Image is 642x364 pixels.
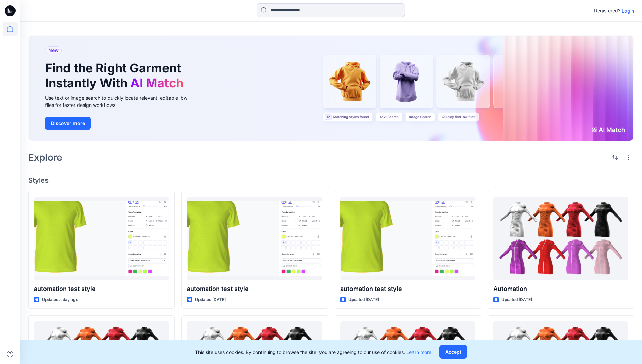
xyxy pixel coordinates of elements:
[340,284,475,294] p: automation test style
[34,284,169,294] p: automation test style
[34,197,169,280] a: automation test style
[622,7,634,14] p: Login
[130,75,183,90] span: AI Match
[493,197,628,280] a: Automation
[493,284,628,294] p: Automation
[195,296,226,303] p: Updated [DATE]
[28,176,634,184] h4: Styles
[45,117,91,130] button: Discover more
[348,296,379,303] p: Updated [DATE]
[45,94,197,109] div: Use text or image search to quickly locate relevant, editable .bw files for faster design workflows.
[594,7,620,15] p: Registered?
[187,284,322,294] p: automation test style
[195,348,431,356] p: This site uses cookies. By continuing to browse the site, you are agreeing to our use of cookies.
[340,197,475,280] a: automation test style
[28,152,62,163] h2: Explore
[439,345,467,359] button: Accept
[45,61,187,90] h1: Find the Right Garment Instantly With
[42,296,78,303] p: Updated a day ago
[501,296,532,303] p: Updated [DATE]
[48,46,59,54] span: New
[187,197,322,280] a: automation test style
[406,349,431,355] a: Learn more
